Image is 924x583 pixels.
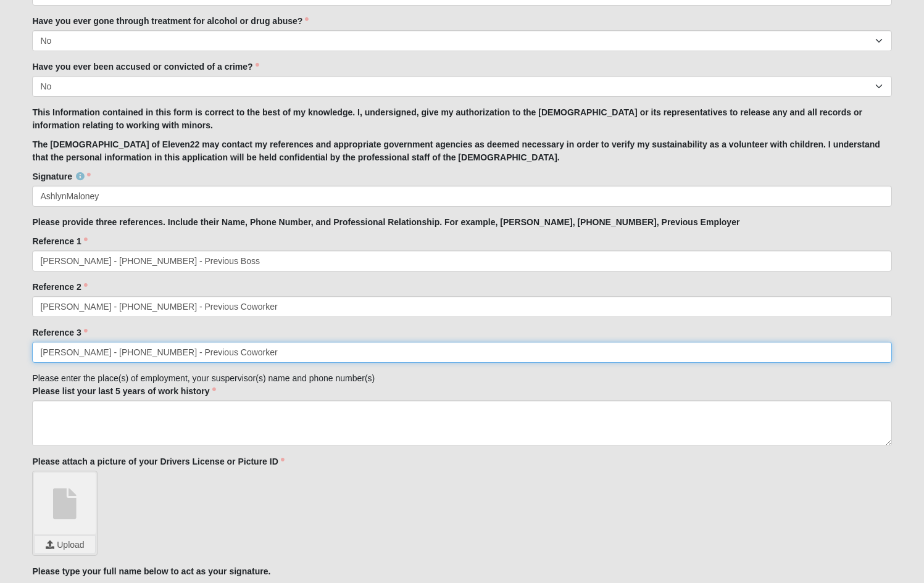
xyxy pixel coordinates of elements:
[32,281,87,293] label: Reference 2
[32,385,215,397] label: Please list your last 5 years of work history
[32,326,87,339] label: Reference 3
[32,60,259,73] label: Have you ever been accused or convicted of a crime?
[32,455,284,468] label: Please attach a picture of your Drivers License or Picture ID
[32,217,739,227] strong: Please provide three references. Include their Name, Phone Number, and Professional Relationship....
[32,15,309,27] label: Have you ever gone through treatment for alcohol or drug abuse?
[32,107,862,130] strong: This Information contained in this form is correct to the best of my knowledge. I, undersigned, g...
[32,139,880,162] strong: The [DEMOGRAPHIC_DATA] of Eleven22 may contact my references and appropriate government agencies ...
[32,235,87,247] label: Reference 1
[32,566,270,576] strong: Please type your full name below to act as your signature.
[32,170,91,183] label: Signature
